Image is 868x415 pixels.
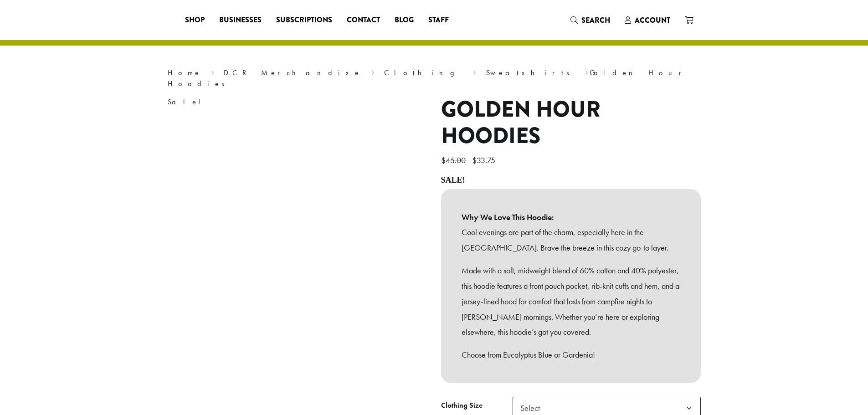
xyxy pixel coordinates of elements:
span: › [585,64,588,78]
span: › [371,64,375,78]
span: Blog [395,15,414,26]
bdi: 45.00 [441,155,468,165]
a: Home [168,68,201,77]
span: Staff [428,15,449,26]
a: Shop [178,13,212,27]
span: $ [472,155,477,165]
span: Subscriptions [276,15,332,26]
label: Clothing Size [441,399,513,412]
h1: Golden Hour Hoodies [441,97,701,149]
span: $ [441,155,446,165]
b: Why We Love This Hoodie: [462,210,680,225]
nav: Breadcrumb [168,67,701,89]
p: Cool evenings are part of the charm, especially here in the [GEOGRAPHIC_DATA]. Brave the breeze i... [462,225,680,256]
a: Sweatshirts [486,68,575,77]
span: Sale! [168,97,208,107]
span: Contact [347,15,380,26]
span: Account [635,15,670,26]
span: Businesses [219,15,262,26]
span: Search [581,15,610,26]
span: Shop [185,15,205,26]
span: › [211,64,214,78]
a: DCR Merchandise [224,68,361,77]
a: Clothing [384,68,463,77]
a: Search [563,13,617,28]
bdi: 33.75 [472,155,498,165]
h4: SALE! [441,175,701,185]
p: Choose from Eucalyptus Blue or Gardenia! [462,347,680,363]
p: Made with a soft, midweight blend of 60% cotton and 40% polyester, this hoodie features a front p... [462,263,680,340]
span: › [473,64,476,78]
a: Staff [421,13,456,27]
